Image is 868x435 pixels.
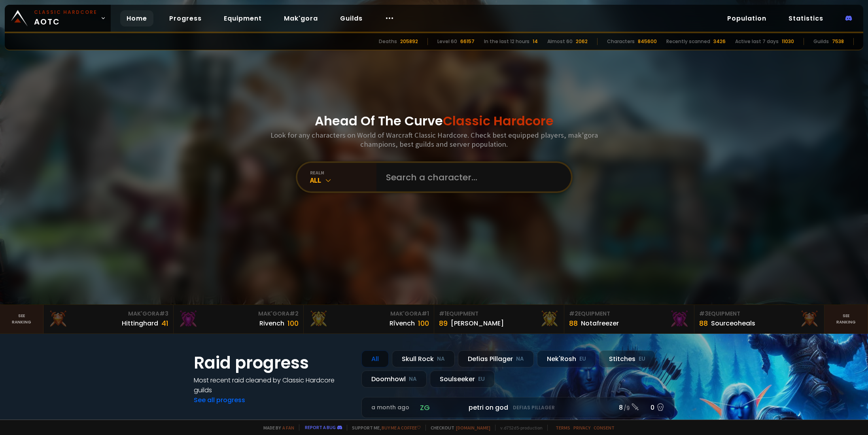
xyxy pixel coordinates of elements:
div: All [310,176,376,185]
div: Skull Rock [392,350,455,367]
span: v. d752d5 - production [495,425,543,431]
div: Mak'Gora [48,310,168,318]
div: In the last 12 hours [484,38,529,45]
div: 100 [287,318,299,329]
span: AOTC [34,9,97,28]
a: Buy me a coffee [382,425,421,431]
a: #1Equipment89[PERSON_NAME] [434,305,564,333]
div: 2062 [576,38,588,45]
div: Deaths [379,38,397,45]
a: Classic HardcoreAOTC [5,5,111,32]
div: 11030 [782,38,794,45]
div: Recently scanned [666,38,710,45]
div: Rivench [259,318,284,328]
span: Made by [259,425,294,431]
a: [DOMAIN_NAME] [456,425,490,431]
div: 3426 [713,38,726,45]
div: 14 [533,38,538,45]
a: See all progress [194,395,245,405]
a: Mak'Gora#3Hittinghard41 [43,305,174,333]
div: Nek'Rosh [537,350,596,367]
div: Sourceoheals [711,318,755,328]
div: Hittinghard [122,318,158,328]
a: Mak'Gora#1Rîvench100 [304,305,434,333]
div: Soulseeker [430,371,495,388]
div: 7538 [832,38,844,45]
h1: Ahead Of The Curve [315,112,554,130]
span: # 2 [289,310,299,318]
a: Seeranking [825,305,868,333]
a: #3Equipment88Sourceoheals [694,305,825,333]
div: Rîvench [390,318,415,328]
input: Search a character... [381,163,562,191]
div: Guilds [813,38,829,45]
div: 88 [569,318,578,329]
div: 845600 [638,38,657,45]
span: Classic Hardcore [443,112,554,130]
div: [PERSON_NAME] [451,318,504,328]
h3: Look for any characters on World of Warcraft Classic Hardcore. Check best equipped players, mak'g... [267,130,601,149]
a: a fan [282,425,294,431]
small: NA [409,375,417,383]
div: Notafreezer [581,318,619,328]
a: Guilds [334,10,369,26]
a: Equipment [217,10,268,26]
div: 89 [439,318,448,329]
small: Classic Hardcore [34,9,97,16]
div: 66157 [460,38,475,45]
span: # 3 [159,310,168,318]
a: #2Equipment88Notafreezer [564,305,694,333]
div: Active last 7 days [735,38,779,45]
div: Defias Pillager [458,350,534,367]
a: Report a bug [305,424,336,430]
small: EU [478,375,485,383]
div: Equipment [439,310,559,318]
span: # 1 [422,310,429,318]
div: Equipment [699,310,819,318]
div: 88 [699,318,708,329]
a: Statistics [782,10,830,26]
div: Almost 60 [547,38,573,45]
a: Mak'Gora#2Rivench100 [174,305,304,333]
span: # 1 [439,310,446,318]
span: Support me, [347,425,421,431]
a: a month agozgpetri on godDefias Pillager8 /90 [361,397,675,418]
small: EU [639,355,645,363]
span: # 3 [699,310,708,318]
a: Privacy [573,425,590,431]
div: Mak'Gora [308,310,429,318]
div: Characters [607,38,635,45]
div: 100 [418,318,429,329]
a: Progress [163,10,208,26]
a: Terms [556,425,570,431]
div: All [361,350,389,367]
a: Mak'gora [278,10,324,26]
div: Stitches [599,350,655,367]
h4: Most recent raid cleaned by Classic Hardcore guilds [194,375,352,395]
div: Mak'Gora [178,310,299,318]
div: 205892 [400,38,418,45]
h1: Raid progress [194,350,352,375]
a: Home [120,10,153,26]
a: Consent [594,425,615,431]
div: 41 [161,318,168,329]
span: # 2 [569,310,578,318]
small: NA [437,355,445,363]
small: NA [516,355,524,363]
div: Level 60 [437,38,457,45]
small: EU [579,355,586,363]
a: Population [721,10,773,26]
span: Checkout [425,425,490,431]
div: realm [310,170,376,176]
div: Doomhowl [361,371,427,388]
div: Equipment [569,310,689,318]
